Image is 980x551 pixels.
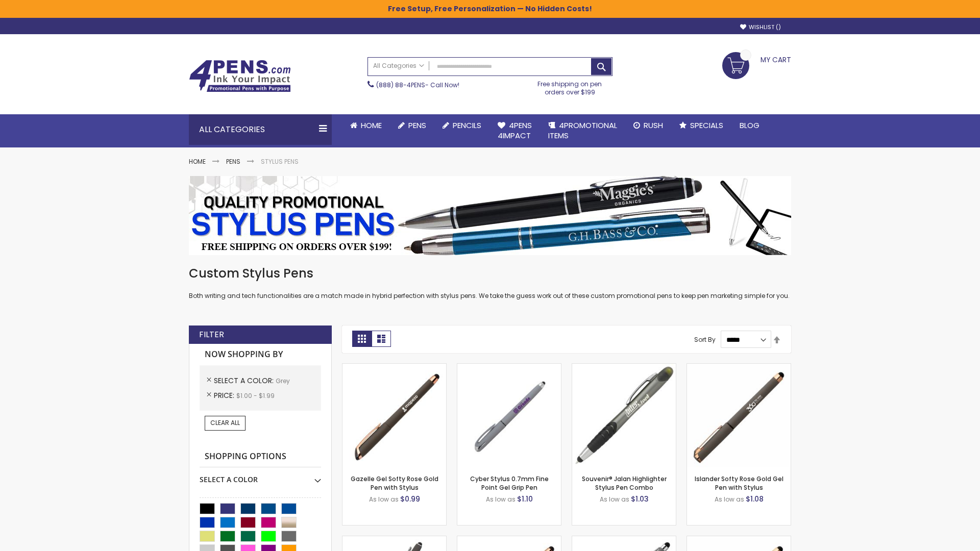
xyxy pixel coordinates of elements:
[369,495,399,504] span: As low as
[376,81,459,89] span: - Call Now!
[457,536,561,544] a: Gazelle Gel Softy Rose Gold Pen with Stylus - ColorJet-Grey
[276,377,290,385] span: Grey
[731,114,768,137] a: Blog
[671,114,731,137] a: Specials
[453,120,481,131] span: Pencils
[631,494,649,504] span: $1.03
[740,120,759,131] span: Blog
[342,536,446,544] a: Custom Soft Touch® Metal Pens with Stylus-Grey
[690,120,723,131] span: Specials
[226,157,240,166] a: Pens
[342,363,446,372] a: Gazelle Gel Softy Rose Gold Pen with Stylus-Grey
[740,23,781,31] a: Wishlist
[189,114,332,145] div: All Categories
[572,363,676,372] a: Souvenir® Jalan Highlighter Stylus Pen Combo-Grey
[342,364,446,467] img: Gazelle Gel Softy Rose Gold Pen with Stylus-Grey
[373,62,424,70] span: All Categories
[695,474,783,491] a: Islander Softy Rose Gold Gel Pen with Stylus
[687,364,791,467] img: Islander Softy Rose Gold Gel Pen with Stylus-Grey
[361,120,382,131] span: Home
[368,58,429,74] a: All Categories
[189,176,791,255] img: Stylus Pens
[199,329,224,340] strong: Filter
[498,120,532,141] span: 4Pens 4impact
[457,363,561,372] a: Cyber Stylus 0.7mm Fine Point Gel Grip Pen-Grey
[200,446,321,468] strong: Shopping Options
[746,494,764,504] span: $1.08
[214,390,236,400] span: Price
[261,157,299,166] strong: Stylus Pens
[408,120,426,131] span: Pens
[470,474,549,491] a: Cyber Stylus 0.7mm Fine Point Gel Grip Pen
[214,375,276,386] span: Select A Color
[457,364,561,467] img: Cyber Stylus 0.7mm Fine Point Gel Grip Pen-Grey
[600,495,629,504] span: As low as
[517,494,533,504] span: $1.10
[572,536,676,544] a: Minnelli Softy Pen with Stylus - Laser Engraved-Grey
[390,114,434,137] a: Pens
[625,114,671,137] a: Rush
[694,335,716,344] label: Sort By
[189,265,791,300] div: Both writing and tech functionalities are a match made in hybrid perfection with stylus pens. We ...
[486,495,516,504] span: As low as
[200,344,321,365] strong: Now Shopping by
[715,495,744,504] span: As low as
[210,418,240,427] span: Clear All
[687,363,791,372] a: Islander Softy Rose Gold Gel Pen with Stylus-Grey
[572,364,676,467] img: Souvenir® Jalan Highlighter Stylus Pen Combo-Grey
[205,416,246,430] a: Clear All
[434,114,489,137] a: Pencils
[489,114,540,147] a: 4Pens4impact
[200,467,321,485] div: Select A Color
[189,157,206,166] a: Home
[351,474,438,491] a: Gazelle Gel Softy Rose Gold Pen with Stylus
[342,114,390,137] a: Home
[189,60,291,92] img: 4Pens Custom Pens and Promotional Products
[527,76,613,96] div: Free shipping on pen orders over $199
[548,120,617,141] span: 4PROMOTIONAL ITEMS
[644,120,663,131] span: Rush
[352,331,372,347] strong: Grid
[376,81,425,89] a: (888) 88-4PENS
[582,474,667,491] a: Souvenir® Jalan Highlighter Stylus Pen Combo
[236,391,275,400] span: $1.00 - $1.99
[189,265,791,282] h1: Custom Stylus Pens
[540,114,625,147] a: 4PROMOTIONALITEMS
[400,494,420,504] span: $0.99
[687,536,791,544] a: Islander Softy Rose Gold Gel Pen with Stylus - ColorJet Imprint-Grey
